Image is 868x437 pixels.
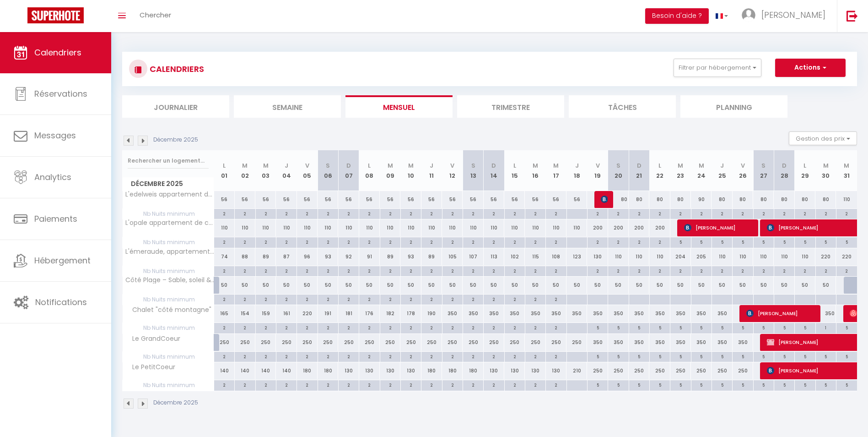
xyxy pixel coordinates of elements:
th: 08 [359,150,380,191]
div: 2 [297,237,317,246]
div: 50 [380,277,400,294]
div: 2 [256,237,276,246]
span: Notifications [35,296,87,308]
div: 56 [338,191,359,208]
button: Filtrer par hébergement [674,59,761,77]
li: Mensuel [345,95,453,118]
input: Rechercher un logement... [128,153,209,169]
div: 2 [484,237,504,246]
abbr: L [658,161,661,170]
li: Journalier [122,95,229,118]
div: 2 [608,266,628,275]
div: 56 [421,191,442,208]
div: 80 [608,191,629,208]
th: 10 [400,150,421,191]
div: 115 [525,248,545,265]
img: ... [742,8,755,22]
div: 5 [754,237,774,246]
div: 2 [629,237,649,246]
div: 50 [359,277,380,294]
div: 110 [836,191,857,208]
div: 88 [235,248,255,265]
abbr: J [575,161,579,170]
div: 110 [463,219,483,236]
div: 2 [359,266,379,275]
th: 31 [836,150,857,191]
div: 91 [359,248,380,265]
div: 50 [463,277,483,294]
div: 56 [484,191,504,208]
abbr: S [616,161,620,170]
div: 50 [484,277,504,294]
div: 56 [442,191,463,208]
div: 2 [816,209,836,218]
div: 2 [442,237,463,246]
div: 110 [297,219,318,236]
abbr: M [263,161,269,170]
div: 200 [608,219,629,236]
abbr: L [223,161,226,170]
div: 56 [546,191,566,208]
span: Messages [34,130,76,141]
div: 110 [359,219,380,236]
th: 26 [733,150,753,191]
div: 2 [297,266,317,275]
button: Besoin d'aide ? [645,8,709,24]
div: 87 [276,248,297,265]
th: 27 [753,150,774,191]
span: L'edelweis appartement de charme à bourg d'oisans [124,191,216,198]
div: 110 [504,219,525,236]
div: 2 [691,209,712,218]
div: 50 [276,277,297,294]
div: 110 [442,219,463,236]
div: 90 [691,191,712,208]
div: 2 [836,266,857,275]
div: 89 [421,248,442,265]
div: 56 [463,191,483,208]
div: 110 [608,248,629,265]
div: 2 [505,237,525,246]
abbr: D [491,161,496,170]
div: 110 [214,219,235,236]
abbr: S [471,161,475,170]
div: 50 [670,277,691,294]
abbr: L [513,161,516,170]
div: 93 [318,248,338,265]
abbr: V [596,161,600,170]
div: 80 [795,191,815,208]
div: 2 [629,209,649,218]
div: 2 [754,266,774,275]
th: 05 [297,150,318,191]
div: 50 [235,277,255,294]
div: 2 [484,266,504,275]
div: 89 [380,248,400,265]
div: 2 [214,209,234,218]
div: 56 [214,191,235,208]
th: 18 [566,150,587,191]
div: 2 [380,266,400,275]
div: 50 [255,277,276,294]
abbr: D [637,161,642,170]
div: 50 [691,277,712,294]
div: 56 [318,191,338,208]
div: 50 [297,277,318,294]
span: Côté Plage – Sable, soleil & sieste à 100m [124,277,216,284]
div: 200 [587,219,608,236]
span: Chercher [140,10,171,20]
div: 2 [401,266,421,275]
th: 23 [670,150,691,191]
div: 110 [380,219,400,236]
abbr: M [678,161,683,170]
div: 56 [525,191,545,208]
div: 80 [670,191,691,208]
div: 2 [401,209,421,218]
div: 56 [380,191,400,208]
th: 15 [504,150,525,191]
abbr: D [782,161,787,170]
div: 50 [608,277,629,294]
div: 50 [442,277,463,294]
div: 50 [566,277,587,294]
img: Super Booking [27,7,84,23]
div: 5 [795,237,815,246]
div: 50 [400,277,421,294]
